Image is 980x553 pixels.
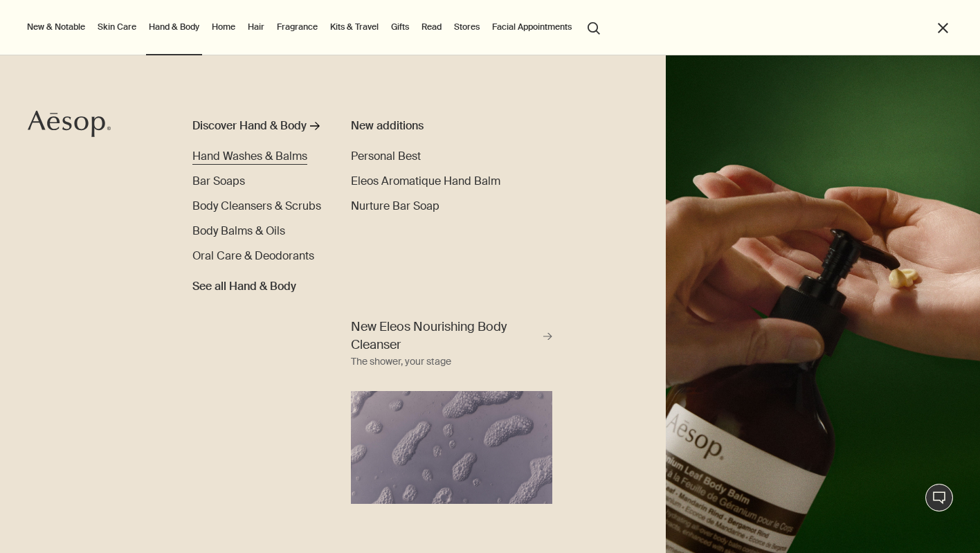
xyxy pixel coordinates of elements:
span: Body Balms & Oils [192,224,285,238]
span: Bar Soaps [192,174,245,188]
span: Personal Best [351,149,421,163]
span: Nurture Bar Soap [351,199,439,213]
button: Chat en direct [925,484,953,511]
a: Oral Care & Deodorants [192,248,314,264]
span: Hand Washes & Balms [192,149,307,163]
div: New additions [351,118,508,134]
div: Discover Hand & Body [192,118,307,134]
a: Body Cleansers & Scrubs [192,198,321,215]
a: Home [209,19,238,35]
a: Aesop [24,107,114,145]
img: A hand holding the pump dispensing Geranium Leaf Body Balm on to hand. [666,55,980,553]
span: New Eleos Nourishing Body Cleanser [351,318,540,353]
a: Skin Care [95,19,139,35]
span: Eleos Aromatique Hand Balm [351,174,500,188]
a: Eleos Aromatique Hand Balm [351,173,500,190]
a: Nurture Bar Soap [351,198,439,215]
button: Open search [581,14,606,40]
button: Stores [451,19,482,35]
a: Fragrance [274,19,320,35]
a: See all Hand & Body [192,273,296,295]
span: Body Cleansers & Scrubs [192,199,321,213]
button: New & Notable [24,19,88,35]
div: The shower, your stage [351,354,451,370]
a: Discover Hand & Body [192,118,321,140]
span: Oral Care & Deodorants [192,248,314,263]
svg: Aesop [28,110,111,138]
a: Kits & Travel [327,19,381,35]
a: Hand Washes & Balms [192,148,307,165]
button: Close the Menu [935,20,951,36]
a: Facial Appointments [489,19,574,35]
span: See all Hand & Body [192,278,296,295]
a: Bar Soaps [192,173,245,190]
a: Hand & Body [146,19,202,35]
a: Read [419,19,444,35]
a: Gifts [388,19,412,35]
a: New Eleos Nourishing Body Cleanser The shower, your stageBody cleanser foam in purple background [347,315,556,504]
a: Body Balms & Oils [192,223,285,239]
a: Personal Best [351,148,421,165]
a: Hair [245,19,267,35]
